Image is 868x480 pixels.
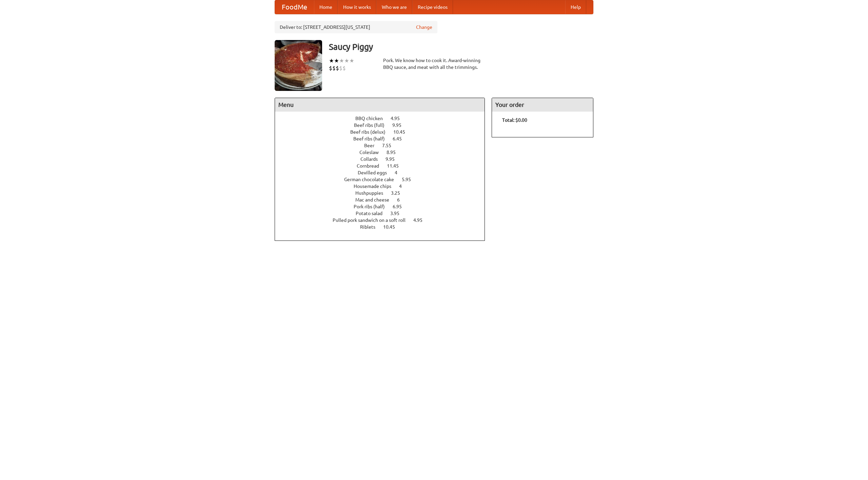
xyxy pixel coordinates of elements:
span: 11.45 [387,163,406,169]
a: Mac and cheese 6 [355,197,412,203]
li: $ [336,64,339,72]
li: $ [339,64,342,72]
a: Pulled pork sandwich on a soft roll 4.95 [333,217,435,223]
div: Deliver to: [STREET_ADDRESS][US_STATE] [275,21,437,33]
span: Coleslaw [359,150,386,155]
a: Riblets 10.45 [360,224,408,230]
a: Potato salad 3.95 [356,211,412,216]
li: ★ [339,57,344,64]
li: ★ [344,57,349,64]
li: ★ [334,57,339,64]
span: 4.95 [391,116,407,121]
h3: Saucy Piggy [329,40,593,54]
span: Potato salad [356,211,389,216]
a: Housemade chips 4 [354,184,414,189]
a: Pork ribs (half) 6.95 [354,204,414,209]
span: Housemade chips [354,184,398,189]
a: Beef ribs (half) 6.45 [353,136,414,141]
span: Devilled eggs [358,170,394,175]
a: Home [314,0,338,14]
span: 4 [395,170,404,175]
a: Who we are [376,0,412,14]
h4: Menu [275,98,485,112]
span: 4 [399,184,409,189]
li: ★ [349,57,354,64]
span: 9.95 [386,156,401,162]
img: angular.jpg [275,40,322,91]
a: Help [565,0,586,14]
span: Beef ribs (half) [353,136,392,141]
span: Hushpuppies [355,190,390,196]
a: How it works [338,0,376,14]
span: Cornbread [357,163,386,169]
span: Beef ribs (full) [354,122,391,128]
a: Collards 9.95 [360,156,407,162]
a: Hushpuppies 3.25 [355,190,413,196]
a: Coleslaw 8.95 [359,150,408,155]
a: Devilled eggs 4 [358,170,410,175]
span: 6 [397,197,407,203]
span: 4.95 [413,217,429,223]
li: $ [342,64,346,72]
span: Riblets [360,224,382,230]
span: Beef ribs (delux) [350,129,392,135]
a: Recipe videos [412,0,453,14]
span: 5.95 [402,177,418,182]
span: Collards [360,156,384,162]
span: 10.45 [393,129,412,135]
li: ★ [329,57,334,64]
span: BBQ chicken [355,116,390,121]
a: BBQ chicken 4.95 [355,116,412,121]
span: Beer [364,143,381,148]
a: German chocolate cake 5.95 [344,177,423,182]
span: 10.45 [383,224,402,230]
span: 3.95 [390,211,406,216]
a: Cornbread 11.45 [357,163,411,169]
a: Beef ribs (full) 9.95 [354,122,414,128]
span: 8.95 [387,150,402,155]
a: FoodMe [275,0,314,14]
li: $ [332,64,336,72]
div: Pork. We know how to cook it. Award-winning BBQ sauce, and meat with all the trimmings. [383,57,485,71]
h4: Your order [492,98,593,112]
span: Pulled pork sandwich on a soft roll [333,217,412,223]
span: Mac and cheese [355,197,396,203]
span: 7.55 [382,143,398,148]
b: Total: $0.00 [502,117,527,123]
li: $ [329,64,332,72]
span: 3.25 [391,190,407,196]
span: 9.95 [392,122,408,128]
a: Beer 7.55 [364,143,404,148]
a: Change [416,24,432,31]
span: Pork ribs (half) [354,204,392,209]
span: 6.95 [393,204,409,209]
span: German chocolate cake [344,177,401,182]
a: Beef ribs (delux) 10.45 [350,129,418,135]
span: 6.45 [393,136,409,141]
